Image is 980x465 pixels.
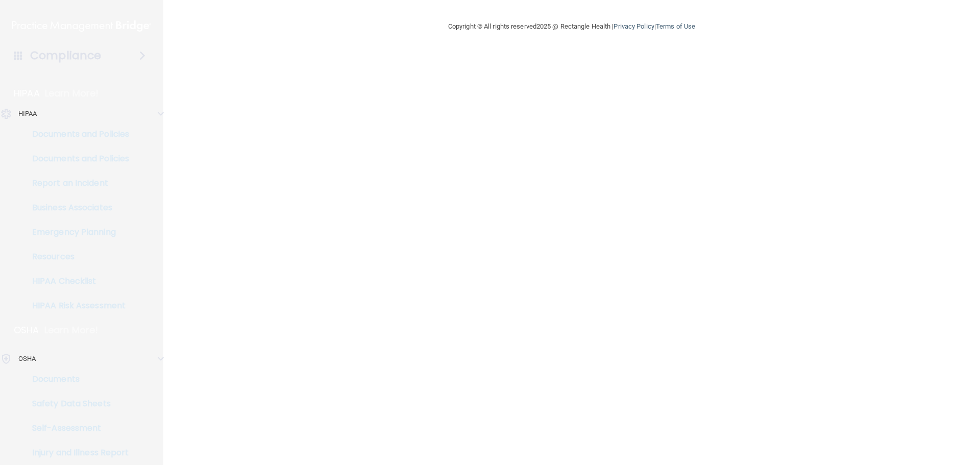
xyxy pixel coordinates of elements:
p: Learn More! [44,324,99,336]
img: PMB logo [12,16,151,36]
p: Resources [7,252,146,262]
a: Privacy Policy [614,22,654,30]
p: Business Associates [7,203,146,213]
p: HIPAA [18,108,37,120]
p: Documents [7,374,146,384]
p: Emergency Planning [7,227,146,237]
p: OSHA [18,353,36,365]
p: HIPAA Risk Assessment [7,301,146,311]
p: Learn More! [45,87,99,100]
p: Documents and Policies [7,129,146,139]
p: OSHA [14,324,39,336]
p: Injury and Illness Report [7,448,146,458]
p: Report an Incident [7,178,146,188]
div: Copyright © All rights reserved 2025 @ Rectangle Health | | [385,10,758,43]
p: HIPAA Checklist [7,276,146,286]
p: Safety Data Sheets [7,399,146,409]
p: Self-Assessment [7,423,146,433]
p: HIPAA [14,87,40,100]
p: Documents and Policies [7,154,146,164]
a: Terms of Use [656,22,695,30]
h4: Compliance [30,48,101,63]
